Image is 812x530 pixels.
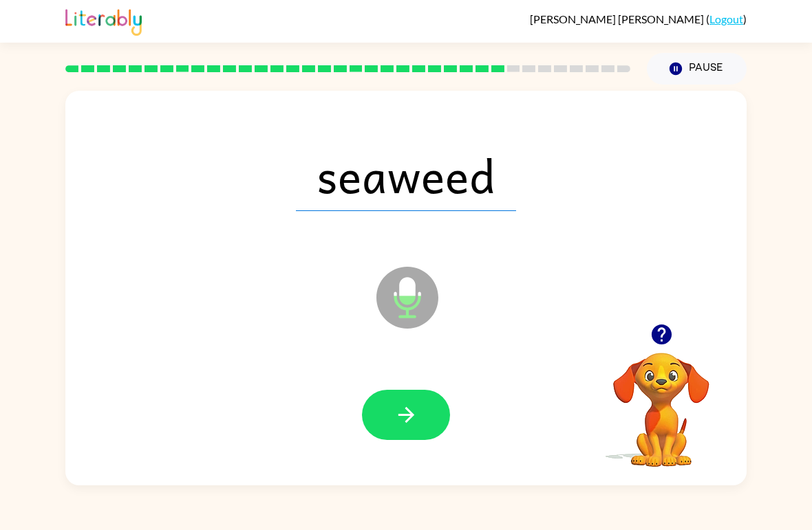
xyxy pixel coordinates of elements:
[647,53,747,85] button: Pause
[65,5,142,36] img: Literably
[530,12,706,25] span: [PERSON_NAME] [PERSON_NAME]
[296,140,516,211] span: seaweed
[592,331,730,469] video: Your browser must support playing .mp4 files to use Literably. Please try using another browser.
[530,12,747,25] div: ( )
[709,12,743,25] a: Logout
